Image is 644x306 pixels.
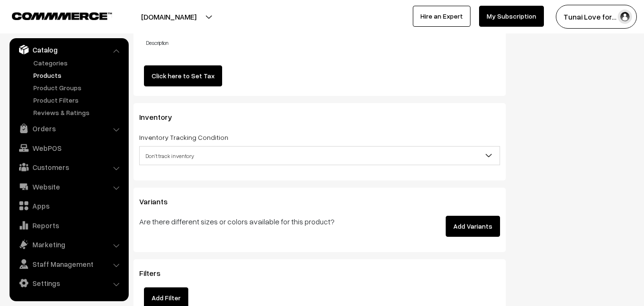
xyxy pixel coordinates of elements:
[12,255,125,273] a: Staff Management
[446,216,500,237] button: Add Variants
[556,5,637,29] button: Tunai Love for…
[12,197,125,214] a: Apps
[139,146,500,165] span: Don't track inventory
[139,197,179,206] span: Variants
[618,10,632,24] img: user
[140,148,500,164] span: Don't track inventory
[146,40,500,46] h4: Description
[12,120,125,137] a: Orders
[139,216,375,227] p: Are there different sizes or colors available for this product?
[12,139,125,157] a: WebPOS
[12,236,125,253] a: Marketing
[31,107,125,117] a: Reviews & Ratings
[12,217,125,234] a: Reports
[31,58,125,68] a: Categories
[12,41,125,58] a: Catalog
[31,95,125,105] a: Product Filters
[139,132,228,142] label: Inventory Tracking Condition
[413,6,470,27] a: Hire an Expert
[12,178,125,195] a: Website
[479,6,544,27] a: My Subscription
[139,268,172,278] span: Filters
[144,65,222,86] a: Click here to Set Tax
[31,70,125,80] a: Products
[139,112,184,122] span: Inventory
[31,83,125,93] a: Product Groups
[12,12,112,20] img: COMMMERCE
[12,158,125,176] a: Customers
[12,10,95,21] a: COMMMERCE
[12,274,125,292] a: Settings
[108,5,230,29] button: [DOMAIN_NAME]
